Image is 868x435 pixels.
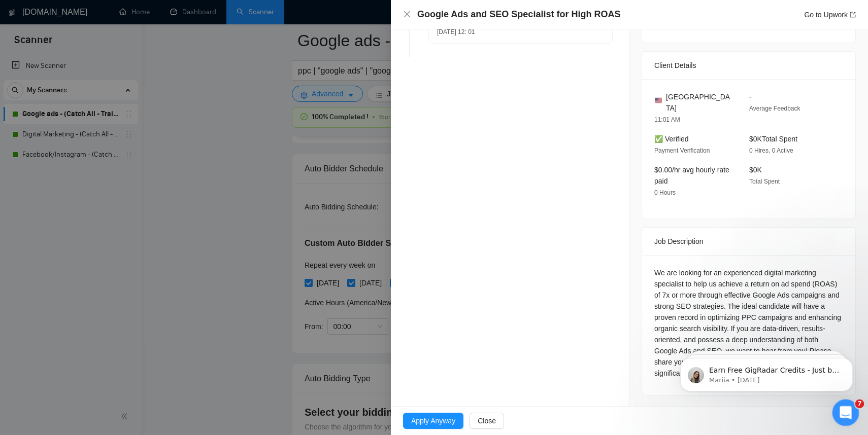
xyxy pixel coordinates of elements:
span: 11:01 AM [654,116,680,123]
span: 7 [855,400,864,409]
span: $0K Total Spent [749,135,797,143]
iframe: Intercom live chat [832,400,859,426]
span: close [403,10,411,18]
span: 0 Hires, 0 Active [749,147,793,154]
h4: Google Ads and SEO Specialist for High ROAS [417,8,620,21]
button: Apply Anyway [403,413,463,429]
span: - [749,93,752,101]
img: 🇺🇸 [655,97,662,104]
iframe: Intercom notifications message [665,337,868,408]
span: $0.00/hr avg hourly rate paid [654,166,729,185]
a: Go to Upworkexport [804,11,856,19]
span: $0K [749,166,762,174]
div: Job Description [654,228,843,255]
span: ✅ Verified [654,135,689,143]
span: Payment Verification [654,147,710,154]
span: [DATE] 12: 01 [437,28,475,35]
button: Close [403,10,411,19]
div: Client Details [654,52,843,79]
button: Close [470,413,504,429]
div: We are looking for an experienced digital marketing specialist to help us achieve a return on ad ... [654,267,843,379]
span: 0 Hours [654,189,676,196]
span: [GEOGRAPHIC_DATA] [666,91,733,114]
span: Total Spent [749,178,780,185]
span: export [850,12,856,18]
span: Average Feedback [749,105,800,112]
span: Close [478,415,496,426]
span: Apply Anyway [411,415,455,426]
